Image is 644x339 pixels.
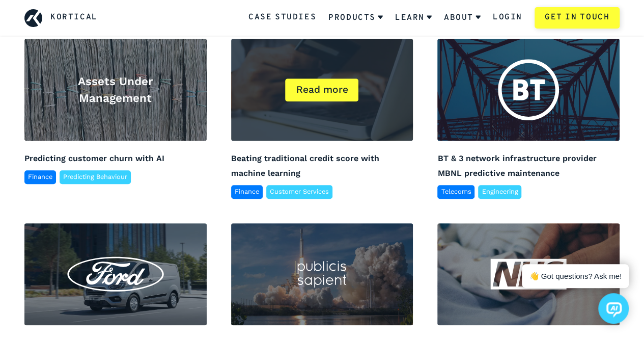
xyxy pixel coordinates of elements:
a: Assets Under Management [24,39,207,141]
a: Get in touch [535,7,620,29]
a: BT & 3 network infrastructure provider MBNL predictive maintenance [437,153,596,178]
a: Read more [231,39,413,141]
img: NHS client logo [490,253,567,295]
a: Learn [395,5,432,31]
h2: Assets Under Management [65,73,166,107]
div: Customer Services [266,185,332,198]
a: Login [493,11,522,24]
a: About [444,5,481,31]
div: Read more [285,79,358,101]
a: Beating traditional credit score with machine learning [231,153,379,178]
a: Predicting customer churn with AI [24,153,164,163]
a: Products [328,5,383,31]
a: Case Studies [248,11,316,24]
a: Publicis Sapient client logo [231,223,413,325]
img: Ford client logo [65,254,166,293]
div: Finance [231,185,263,198]
a: NHS client logo [437,223,620,325]
div: Engineering [478,185,521,198]
a: Kortical [50,11,98,24]
div: Predicting Behaviour [60,170,131,184]
img: Publicis Sapient client logo [297,261,346,288]
a: Ford client logo [24,223,207,325]
a: BT client logo [437,39,620,141]
img: BT client logo [498,59,559,120]
div: Telecoms [437,185,474,198]
div: Finance [24,170,56,184]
